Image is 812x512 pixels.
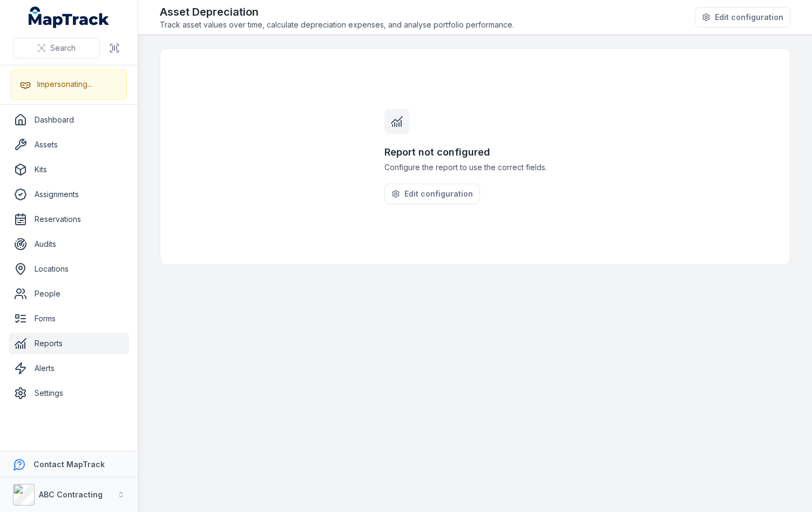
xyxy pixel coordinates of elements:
[37,79,92,90] div: Impersonating...
[9,134,129,156] a: Assets
[39,490,103,499] strong: ABC Contracting
[9,358,129,379] a: Alerts
[9,382,129,404] a: Settings
[9,283,129,305] a: People
[384,184,480,204] button: Edit configuration
[160,4,514,19] h2: Asset Depreciation
[33,460,105,469] strong: Contact MapTrack
[9,258,129,280] a: Locations
[384,162,566,173] span: Configure the report to use the correct fields.
[9,184,129,205] a: Assignments
[160,19,514,30] span: Track asset values over time, calculate depreciation expenses, and analyse portfolio performance.
[384,145,566,160] h3: Report not configured
[13,38,100,58] button: Search
[9,308,129,329] a: Forms
[29,6,110,28] a: MapTrack
[9,159,129,180] a: Kits
[50,43,76,53] span: Search
[695,7,790,28] button: Edit configuration
[9,233,129,255] a: Audits
[9,109,129,131] a: Dashboard
[9,208,129,230] a: Reservations
[9,333,129,354] a: Reports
